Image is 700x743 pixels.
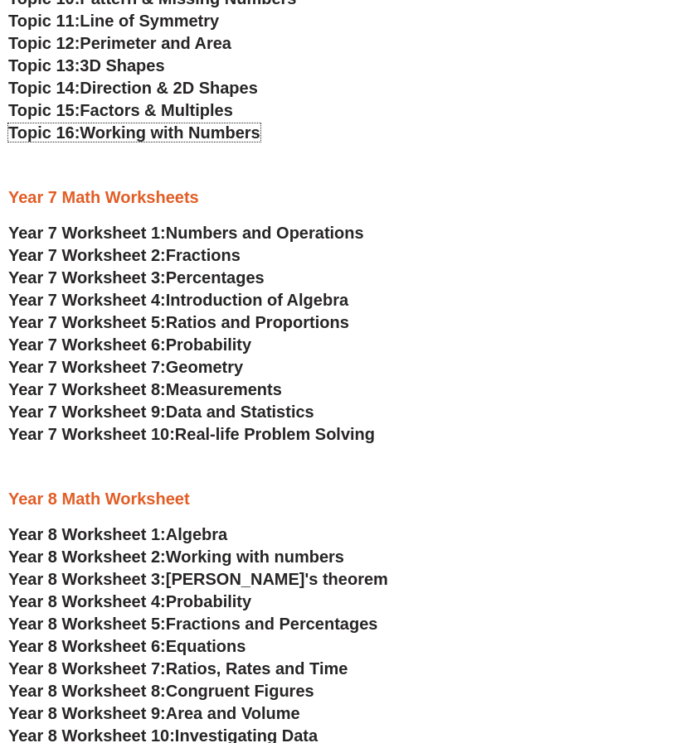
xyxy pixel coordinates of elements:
span: Fractions and Percentages [166,615,378,633]
span: Topic 12: [8,34,80,52]
span: Data and Statistics [166,403,314,421]
span: Topic 14: [8,79,80,97]
span: Percentages [166,268,265,287]
span: Working with numbers [166,548,344,566]
span: Algebra [166,525,227,543]
span: Topic 15: [8,101,80,119]
span: Geometry [166,358,243,376]
a: Topic 11:Line of Symmetry [8,12,219,30]
span: Factors & Multiples [80,101,232,119]
a: Year 7 Worksheet 5:Ratios and Proportions [8,313,349,331]
span: Year 7 Worksheet 7: [8,358,166,376]
span: Year 7 Worksheet 2: [8,246,166,264]
span: Measurements [166,380,282,398]
span: Year 8 Worksheet 5: [8,615,166,633]
a: Topic 12:Perimeter and Area [8,34,231,52]
a: Topic 16:Working with Numbers [8,123,260,142]
a: Year 8 Worksheet 2:Working with numbers [8,548,344,566]
span: Real-life Problem Solving [175,425,375,443]
span: Topic 16: [8,123,80,142]
a: Year 8 Worksheet 4:Probability [8,592,251,610]
a: Year 8 Worksheet 8:Congruent Figures [8,682,314,700]
a: Year 7 Worksheet 10:Real-life Problem Solving [8,425,375,443]
a: Year 8 Worksheet 6:Equations [8,637,245,655]
span: Line of Symmetry [80,12,219,30]
span: Year 8 Worksheet 6: [8,637,166,655]
span: Numbers and Operations [166,224,364,242]
span: Year 7 Worksheet 10: [8,425,175,443]
span: Ratios and Proportions [166,313,349,331]
span: Fractions [166,246,241,264]
span: Year 8 Worksheet 9: [8,704,166,722]
span: Equations [166,637,246,655]
span: Year 8 Worksheet 4: [8,592,166,610]
a: Year 8 Worksheet 7:Ratios, Rates and Time [8,659,348,678]
a: Topic 14:Direction & 2D Shapes [8,79,258,97]
span: [PERSON_NAME]'s theorem [166,570,388,588]
a: Topic 13:3D Shapes [8,56,165,75]
span: Year 7 Worksheet 8: [8,380,166,398]
a: Year 7 Worksheet 4:Introduction of Algebra [8,291,348,309]
a: Year 8 Worksheet 9:Area and Volume [8,704,300,722]
span: Year 7 Worksheet 9: [8,403,166,421]
span: Area and Volume [166,704,300,722]
a: Topic 15:Factors & Multiples [8,101,233,119]
span: Probability [166,592,251,610]
h3: Year 8 Math Worksheet [8,488,692,509]
span: Probability [166,335,251,354]
span: Year 8 Worksheet 7: [8,659,166,678]
a: Year 7 Worksheet 3:Percentages [8,268,265,287]
a: Year 8 Worksheet 5:Fractions and Percentages [8,615,377,633]
span: Topic 13: [8,56,80,75]
span: Year 7 Worksheet 6: [8,335,166,354]
span: Year 8 Worksheet 8: [8,682,166,700]
span: Year 8 Worksheet 2: [8,548,166,566]
span: Year 7 Worksheet 3: [8,268,166,287]
span: Perimeter and Area [80,34,231,52]
span: Ratios, Rates and Time [166,659,348,678]
a: Year 7 Worksheet 8:Measurements [8,380,282,398]
span: Congruent Figures [166,682,314,700]
a: Year 8 Worksheet 1:Algebra [8,525,227,543]
h3: Year 7 Math Worksheets [8,186,692,208]
span: 3D Shapes [80,56,164,75]
span: Direction & 2D Shapes [80,79,258,97]
span: Year 7 Worksheet 4: [8,291,166,309]
span: Year 8 Worksheet 1: [8,525,166,543]
span: Introduction of Algebra [166,291,348,309]
a: Year 8 Worksheet 3:[PERSON_NAME]'s theorem [8,570,388,588]
iframe: Chat Widget [416,556,700,743]
span: Year 8 Worksheet 3: [8,570,166,588]
a: Year 7 Worksheet 1:Numbers and Operations [8,224,364,242]
span: Year 7 Worksheet 5: [8,313,166,331]
a: Year 7 Worksheet 9:Data and Statistics [8,403,314,421]
a: Year 7 Worksheet 6:Probability [8,335,251,354]
a: Year 7 Worksheet 2:Fractions [8,246,241,264]
span: Topic 11: [8,12,80,30]
span: Year 7 Worksheet 1: [8,224,166,242]
a: Year 7 Worksheet 7:Geometry [8,358,243,376]
span: Working with Numbers [80,123,260,142]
